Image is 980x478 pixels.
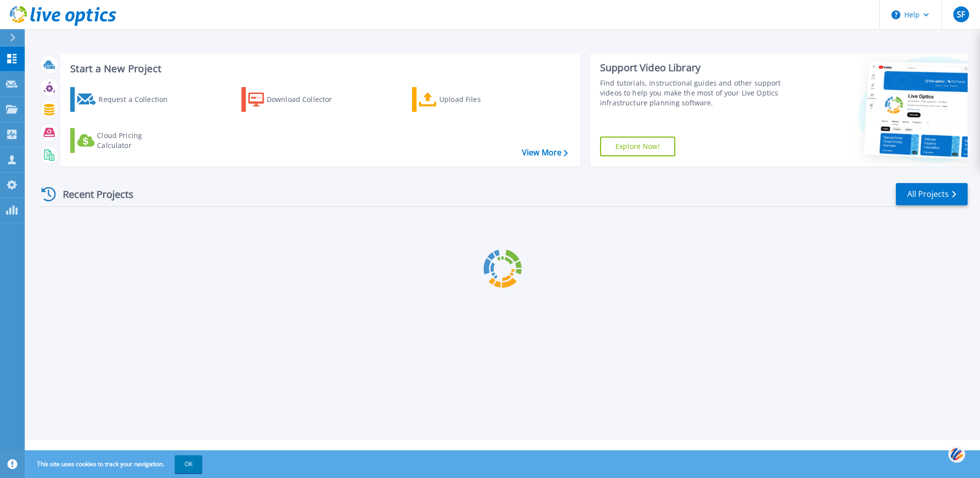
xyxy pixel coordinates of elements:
div: Download Collector [267,90,346,109]
a: Request a Collection [70,87,181,112]
span: This site uses cookies to track your navigation. [27,455,202,473]
a: Explore Now! [600,137,675,156]
a: Upload Files [412,87,522,112]
img: svg+xml;base64,PHN2ZyB3aWR0aD0iNDQiIGhlaWdodD0iNDQiIHZpZXdCb3g9IjAgMCA0NCA0NCIgZmlsbD0ibm9uZSIgeG... [948,445,965,463]
div: Recent Projects [38,182,147,206]
a: Download Collector [241,87,352,112]
div: Request a Collection [98,90,178,109]
a: Cloud Pricing Calculator [70,128,181,153]
h3: Start a New Project [70,63,567,74]
a: All Projects [896,183,968,205]
div: Upload Files [439,90,518,109]
div: Support Video Library [600,61,793,74]
a: View More [522,148,568,157]
button: OK [175,455,202,473]
div: Cloud Pricing Calculator [97,131,176,150]
span: SF [957,10,965,18]
div: Find tutorials, instructional guides and other support videos to help you make the most of your L... [600,78,793,108]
